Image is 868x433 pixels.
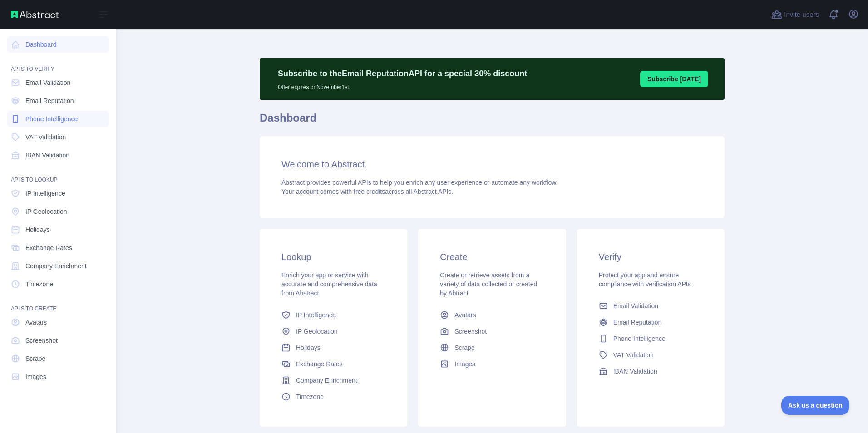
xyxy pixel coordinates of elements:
[296,359,343,369] span: Exchange Rates
[454,343,474,352] span: Scrape
[436,323,547,340] a: Screenshot
[281,271,377,297] span: Enrich your app or service with accurate and comprehensive data from Abstract
[436,356,547,372] a: Images
[296,327,338,336] span: IP Geolocation
[25,336,58,345] span: Screenshot
[436,340,547,356] a: Scrape
[278,340,389,356] a: Holidays
[25,151,69,160] span: IBAN Validation
[278,356,389,372] a: Exchange Rates
[7,36,109,53] a: Dashboard
[278,372,389,389] a: Company Enrichment
[454,359,475,369] span: Images
[25,280,53,289] span: Timezone
[11,11,59,18] img: Abstract API
[613,350,654,359] span: VAT Validation
[7,240,109,256] a: Exchange Rates
[7,129,109,145] a: VAT Validation
[296,376,357,385] span: Company Enrichment
[25,78,70,87] span: Email Validation
[281,188,453,195] span: Your account comes with across all Abstract APIs.
[296,392,324,401] span: Timezone
[25,243,72,252] span: Exchange Rates
[25,114,78,123] span: Phone Intelligence
[595,363,706,379] a: IBAN Validation
[25,261,87,271] span: Company Enrichment
[7,165,109,183] div: API'S TO LOOKUP
[640,71,708,87] button: Subscribe [DATE]
[281,251,385,263] h3: Lookup
[278,323,389,340] a: IP Geolocation
[595,298,706,314] a: Email Validation
[599,271,691,288] span: Protect your app and ensure compliance with verification APIs
[613,301,658,310] span: Email Validation
[784,10,819,20] span: Invite users
[7,294,109,312] div: API'S TO CREATE
[25,318,47,327] span: Avatars
[278,307,389,323] a: IP Intelligence
[278,67,527,80] p: Subscribe to the Email Reputation API for a special 30 % discount
[599,251,703,263] h3: Verify
[440,251,544,263] h3: Create
[7,54,109,73] div: API'S TO VERIFY
[25,96,74,105] span: Email Reputation
[7,332,109,349] a: Screenshot
[25,354,45,363] span: Scrape
[296,310,336,320] span: IP Intelligence
[7,258,109,274] a: Company Enrichment
[7,314,109,330] a: Avatars
[613,318,662,327] span: Email Reputation
[25,225,50,234] span: Holidays
[436,307,547,323] a: Avatars
[613,334,666,343] span: Phone Intelligence
[440,271,537,297] span: Create or retrieve assets from a variety of data collected or created by Abtract
[595,347,706,363] a: VAT Validation
[25,133,66,142] span: VAT Validation
[7,93,109,109] a: Email Reputation
[454,327,487,336] span: Screenshot
[7,276,109,292] a: Timezone
[7,74,109,91] a: Email Validation
[454,310,476,320] span: Avatars
[595,330,706,347] a: Phone Intelligence
[7,369,109,385] a: Images
[7,111,109,127] a: Phone Intelligence
[769,7,821,22] button: Invite users
[7,350,109,367] a: Scrape
[7,221,109,238] a: Holidays
[281,158,703,171] h3: Welcome to Abstract.
[260,111,725,133] h1: Dashboard
[613,367,657,376] span: IBAN Validation
[7,203,109,220] a: IP Geolocation
[25,207,67,216] span: IP Geolocation
[25,372,46,381] span: Images
[25,189,65,198] span: IP Intelligence
[354,188,385,195] span: free credits
[296,343,321,352] span: Holidays
[278,80,527,91] p: Offer expires on November 1st.
[595,314,706,330] a: Email Reputation
[7,147,109,163] a: IBAN Validation
[278,389,389,405] a: Timezone
[281,179,558,186] span: Abstract provides powerful APIs to help you enrich any user experience or automate any workflow.
[781,396,850,415] iframe: Toggle Customer Support
[7,185,109,202] a: IP Intelligence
